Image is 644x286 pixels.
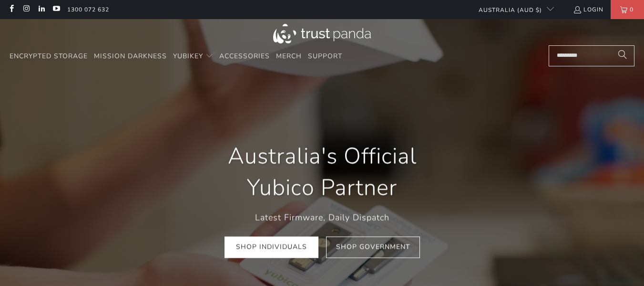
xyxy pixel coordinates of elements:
span: Encrypted Storage [10,52,88,61]
span: Mission Darkness [94,52,167,61]
span: YubiKey [173,52,203,61]
summary: YubiKey [173,45,213,68]
a: Trust Panda Australia on Facebook [7,6,15,13]
a: Merch [276,45,302,68]
a: Trust Panda Australia on YouTube [52,6,60,13]
nav: Translation missing: en.navigation.header.main_nav [10,45,342,68]
a: Mission Darkness [94,45,167,68]
span: Support [308,52,342,61]
a: Shop Government [326,236,420,258]
input: Search... [549,45,634,66]
a: Trust Panda Australia on Instagram [22,6,30,13]
button: Search [611,45,634,66]
img: Trust Panda Australia [273,24,371,43]
a: Shop Individuals [225,236,318,258]
a: Support [308,45,342,68]
a: Accessories [219,45,270,68]
a: Encrypted Storage [10,45,88,68]
a: Login [573,4,603,15]
span: Accessories [219,52,270,61]
a: 1300 072 632 [67,4,109,15]
span: Merch [276,52,302,61]
iframe: Button to launch messaging window [606,248,636,278]
a: Trust Panda Australia on LinkedIn [37,6,45,13]
p: Latest Firmware, Daily Dispatch [199,211,445,224]
iframe: Close message [547,225,566,244]
h1: Australia's Official Yubico Partner [199,141,445,204]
